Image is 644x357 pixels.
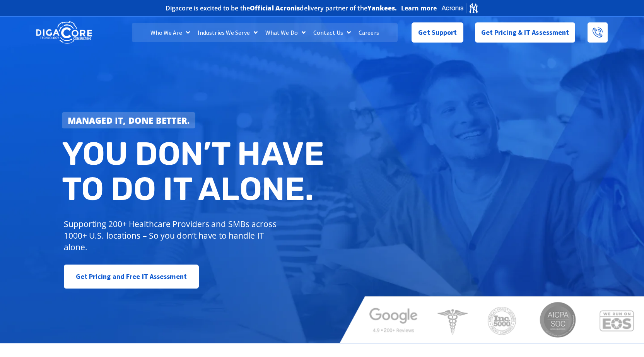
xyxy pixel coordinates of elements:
[166,5,397,11] h2: Digacore is excited to be the delivery partner of the
[401,4,437,12] a: Learn more
[250,4,300,12] b: Official Acronis
[64,218,280,253] p: Supporting 200+ Healthcare Providers and SMBs across 1000+ U.S. locations – So you don’t have to ...
[36,20,92,45] img: DigaCore Technology Consulting
[481,25,569,40] span: Get Pricing & IT Assessment
[147,23,194,42] a: Who We Are
[412,22,463,43] a: Get Support
[261,23,309,42] a: What We Do
[62,136,328,207] h2: You don’t have to do IT alone.
[475,22,576,43] a: Get Pricing & IT Assessment
[62,112,196,128] a: Managed IT, done better.
[355,23,383,42] a: Careers
[367,4,397,12] b: Yankees.
[76,269,187,284] span: Get Pricing and Free IT Assessment
[64,265,199,289] a: Get Pricing and Free IT Assessment
[418,25,457,40] span: Get Support
[132,23,397,42] nav: Menu
[441,2,479,14] img: Acronis
[68,114,190,126] strong: Managed IT, done better.
[194,23,261,42] a: Industries We Serve
[309,23,355,42] a: Contact Us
